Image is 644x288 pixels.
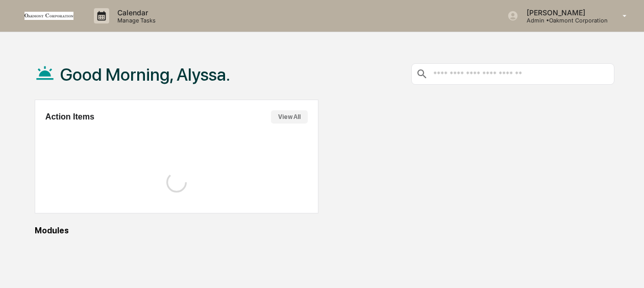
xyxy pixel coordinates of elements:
[518,17,608,24] p: Admin • Oakmont Corporation
[60,64,230,85] h1: Good Morning, Alyssa.
[109,8,161,17] p: Calendar
[109,17,161,24] p: Manage Tasks
[45,112,94,122] h2: Action Items
[518,8,608,17] p: [PERSON_NAME]
[35,226,614,235] div: Modules
[271,110,308,124] button: View All
[24,12,73,19] img: logo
